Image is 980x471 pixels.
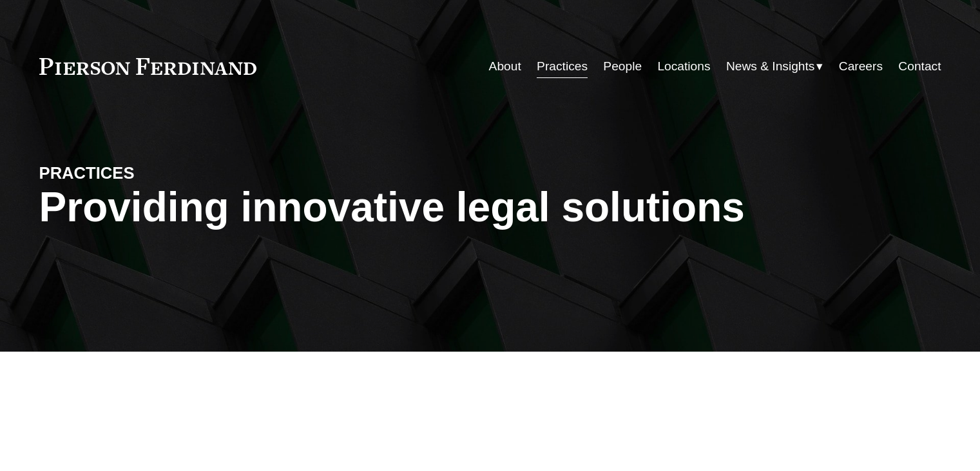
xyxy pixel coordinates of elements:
a: About [489,54,521,79]
span: News & Insights [726,55,815,78]
h4: PRACTICES [39,163,265,183]
a: Locations [657,54,710,79]
a: Careers [839,54,883,79]
h1: Providing innovative legal solutions [39,184,941,231]
a: Contact [898,54,941,79]
a: folder dropdown [726,54,823,79]
a: Practices [537,54,588,79]
a: People [603,54,642,79]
